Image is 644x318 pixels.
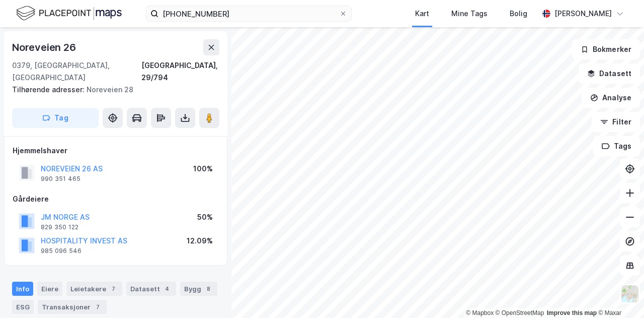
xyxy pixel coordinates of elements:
button: Tags [593,136,640,156]
div: 7 [108,284,118,294]
button: Tag [12,108,99,128]
button: Datasett [579,63,640,84]
div: Eiere [37,282,62,296]
div: 0379, [GEOGRAPHIC_DATA], [GEOGRAPHIC_DATA] [12,59,141,84]
img: logo.f888ab2527a4732fd821a326f86c7f29.svg [16,5,122,22]
div: Mine Tags [451,8,488,20]
div: 8 [203,284,213,294]
div: Noreveien 28 [12,84,211,96]
iframe: Chat Widget [594,270,644,318]
button: Analyse [582,88,640,108]
div: Bygg [180,282,217,296]
div: Hjemmelshaver [13,145,219,157]
div: Kart [415,8,429,20]
div: 985 096 546 [41,247,82,255]
a: Improve this map [547,309,597,316]
button: Bokmerker [572,39,640,59]
div: 12.09% [187,235,213,247]
a: Mapbox [466,309,494,316]
span: Tilhørende adresser: [12,85,87,94]
div: ESG [12,300,34,314]
div: Bolig [510,8,527,20]
div: 990 351 465 [41,175,80,183]
div: 829 350 122 [41,223,78,231]
div: Info [12,282,33,296]
div: Gårdeiere [13,193,219,205]
div: Leietakere [66,282,122,296]
div: 100% [193,163,213,175]
div: [PERSON_NAME] [554,8,612,20]
div: Transaksjoner [38,300,107,314]
div: [GEOGRAPHIC_DATA], 29/794 [141,59,219,84]
a: OpenStreetMap [496,309,544,316]
input: Søk på adresse, matrikkel, gårdeiere, leietakere eller personer [158,6,339,21]
div: Datasett [126,282,176,296]
div: 50% [197,211,213,223]
button: Filter [592,112,640,132]
div: Noreveien 26 [12,39,78,55]
div: 4 [162,284,172,294]
div: 7 [93,302,103,312]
